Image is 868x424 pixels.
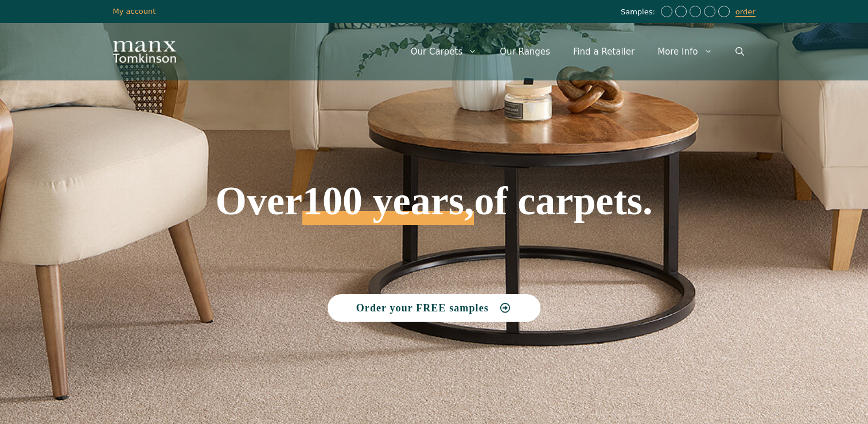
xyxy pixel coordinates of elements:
[399,34,756,69] nav: Primary
[302,191,474,225] span: 100 years,
[399,34,489,69] a: Our Carpets
[328,294,541,322] a: Order your FREE samples
[562,34,646,69] a: Find a Retailer
[488,34,562,69] a: Our Ranges
[621,7,658,17] span: Samples:
[356,303,489,313] span: Order your FREE samples
[113,41,176,63] img: Manx Tomkinson
[735,7,756,17] a: order
[646,34,723,69] a: More Info
[113,7,156,16] a: My account
[113,98,756,225] h1: Over of carpets.
[724,34,756,69] a: Open Search Bar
